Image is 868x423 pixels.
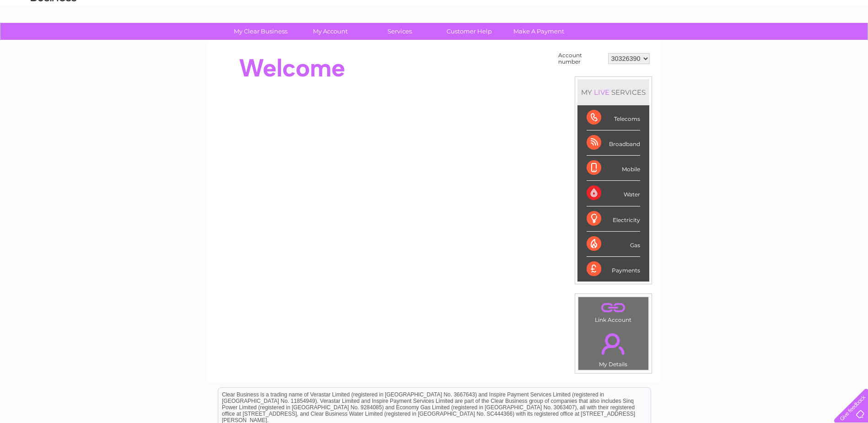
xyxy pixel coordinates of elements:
[807,39,830,46] a: Contact
[587,257,640,282] div: Payments
[587,232,640,257] div: Gas
[788,39,802,46] a: Blog
[838,39,859,46] a: Log out
[755,39,783,46] a: Telecoms
[578,297,649,325] td: Link Account
[501,23,577,40] a: Make A Payment
[581,299,646,315] a: .
[578,325,649,370] td: My Details
[223,23,298,40] a: My Clear Business
[581,328,646,360] a: .
[362,23,437,40] a: Services
[587,130,640,156] div: Broadband
[577,79,649,105] div: MY SERVICES
[556,50,606,67] td: Account number
[695,5,759,16] a: 0333 014 3131
[592,88,611,97] div: LIVE
[587,156,640,181] div: Mobile
[431,23,507,40] a: Customer Help
[587,206,640,232] div: Electricity
[292,23,368,40] a: My Account
[587,181,640,206] div: Water
[587,105,640,130] div: Telecoms
[730,39,750,46] a: Energy
[30,24,77,52] img: logo.png
[707,39,724,46] a: Water
[218,5,651,44] div: Clear Business is a trading name of Verastar Limited (registered in [GEOGRAPHIC_DATA] No. 3667643...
